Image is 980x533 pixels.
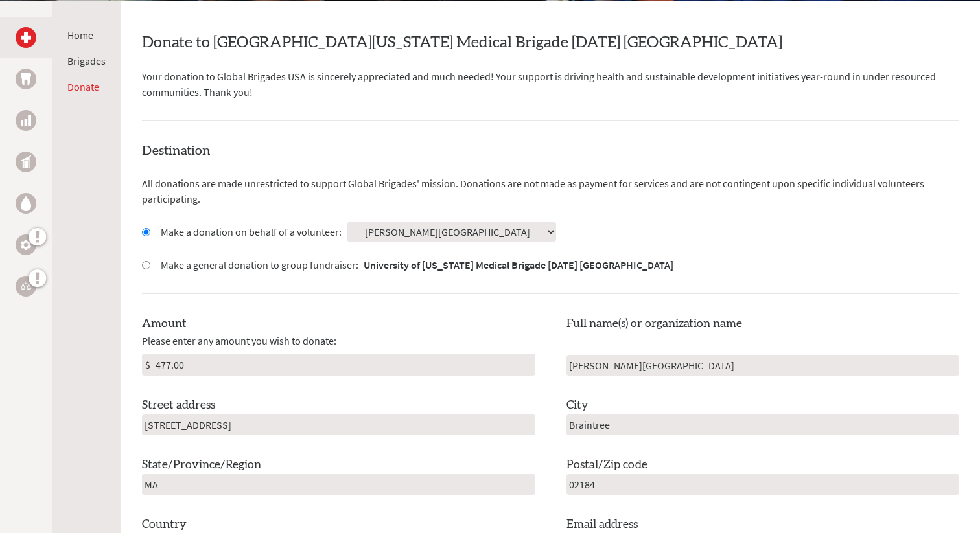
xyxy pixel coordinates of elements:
div: $ [143,354,153,375]
img: Medical [21,32,31,43]
img: Dental [21,73,31,85]
li: Home [67,27,106,43]
img: Legal Empowerment [21,282,31,290]
a: Water [16,193,36,214]
p: All donations are made unrestricted to support Global Brigades' mission. Donations are not made a... [142,176,959,207]
input: City [566,414,960,435]
a: Dental [16,69,36,89]
label: State/Province/Region [142,456,261,474]
h4: Destination [142,142,959,160]
img: Engineering [21,240,31,250]
strong: University of [US_STATE] Medical Brigade [DATE] [GEOGRAPHIC_DATA] [364,258,673,271]
input: Postal/Zip code [566,474,960,495]
a: Legal Empowerment [16,276,36,297]
li: Donate [67,79,106,95]
label: Street address [142,396,215,414]
label: Make a donation on behalf of a volunteer: [161,224,342,240]
a: Public Health [16,152,36,172]
p: Your donation to Global Brigades USA is sincerely appreciated and much needed! Your support is dr... [142,69,959,100]
img: Water [21,196,31,210]
input: Enter Amount [153,354,535,375]
label: Full name(s) or organization name [566,315,742,333]
a: Home [67,28,93,41]
input: State/Province/Region [142,474,535,495]
img: Public Health [21,155,31,168]
label: City [566,396,589,414]
span: Please enter any amount you wish to donate: [142,333,336,348]
li: Brigades [67,53,106,69]
a: Medical [16,27,36,48]
a: Business [16,110,36,131]
img: Business [21,115,31,126]
h2: Donate to [GEOGRAPHIC_DATA][US_STATE] Medical Brigade [DATE] [GEOGRAPHIC_DATA] [142,32,959,53]
label: Postal/Zip code [566,456,647,474]
a: Donate [67,80,99,93]
a: Brigades [67,54,106,67]
label: Make a general donation to group fundraiser: [161,257,673,273]
a: Engineering [16,234,36,255]
input: Your name [566,355,960,376]
label: Amount [142,315,187,333]
input: Your address [142,414,535,435]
